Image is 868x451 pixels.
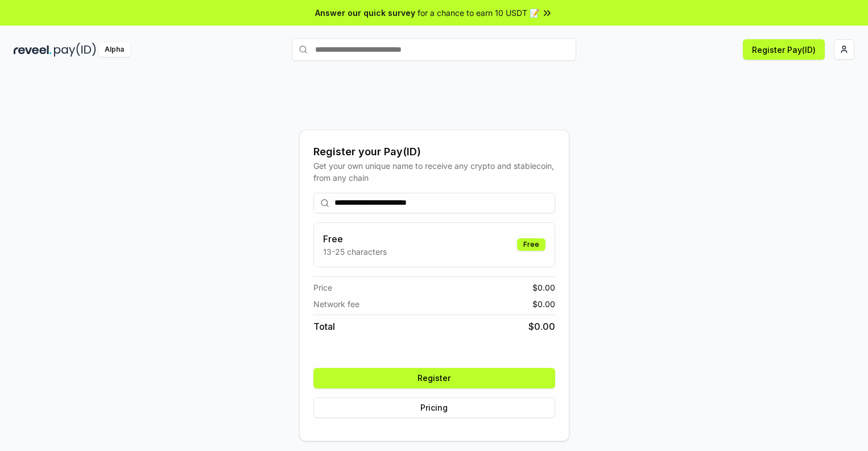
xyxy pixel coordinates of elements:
[532,298,555,310] span: $ 0.00
[313,144,555,160] div: Register your Pay(ID)
[313,160,555,184] div: Get your own unique name to receive any crypto and stablecoin, from any chain
[54,43,96,57] img: pay_id
[323,246,387,258] p: 13-25 characters
[532,282,555,293] span: $ 0.00
[313,282,332,293] span: Price
[14,43,52,57] img: reveel_dark
[323,232,387,246] h3: Free
[528,320,555,333] span: $ 0.00
[418,7,539,19] span: for a chance to earn 10 USDT 📝
[98,43,130,57] div: Alpha
[315,7,415,19] span: Answer our quick survey
[517,238,545,251] div: Free
[313,298,359,310] span: Network fee
[313,368,555,388] button: Register
[743,39,825,60] button: Register Pay(ID)
[313,320,335,333] span: Total
[313,398,555,418] button: Pricing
